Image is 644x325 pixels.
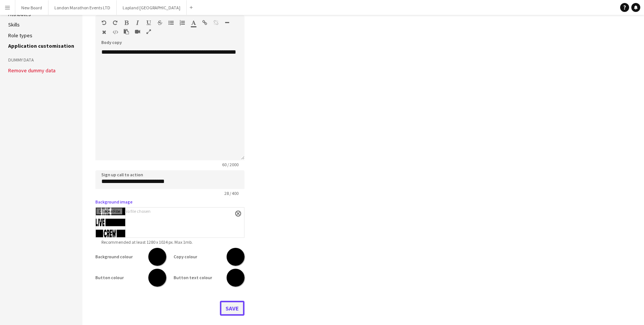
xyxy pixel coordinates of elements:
button: Paste as plain text [124,29,129,35]
span: Recommended at least 1280 x 1024 px. Max 1mb. [95,239,199,245]
button: Strikethrough [157,20,162,26]
button: Insert Link [202,20,207,26]
a: Role types [8,32,32,39]
a: Application customisation [8,42,74,49]
button: Italic [135,20,140,26]
span: 28 / 400 [218,190,244,196]
button: Insert video [135,29,140,35]
button: Clear Formatting [101,29,107,35]
button: Undo [101,20,107,26]
h3: Dummy Data [8,57,74,63]
button: Remove dummy data [8,67,56,73]
button: Lapland [GEOGRAPHIC_DATA] [117,0,187,15]
a: Skills [8,21,20,28]
button: Ordered List [180,20,185,26]
button: HTML Code [113,29,118,35]
button: Redo [113,20,118,26]
button: Underline [146,20,151,26]
button: New Board [15,0,48,15]
span: 60 / 2000 [216,162,244,167]
button: Save [220,301,244,316]
button: Fullscreen [146,29,151,35]
button: Horizontal Line [224,20,230,26]
button: Text Color [191,20,196,26]
button: London Marathon Events LTD [48,0,117,15]
button: Unordered List [168,20,174,26]
button: Bold [124,20,129,26]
